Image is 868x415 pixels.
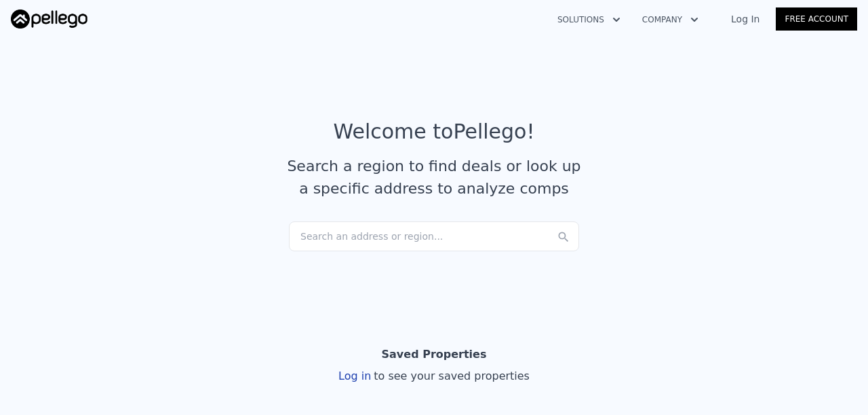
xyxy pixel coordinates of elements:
div: Saved Properties [382,341,487,368]
a: Log In [715,12,776,26]
div: Log in [338,368,530,384]
div: Welcome to Pellego ! [334,120,535,144]
span: to see your saved properties [371,369,530,382]
div: Search a region to find deals or look up a specific address to analyze comps [282,155,586,200]
a: Free Account [776,7,857,31]
button: Company [631,7,709,32]
div: Search an address or region... [289,221,579,251]
img: Pellego [11,10,87,29]
button: Solutions [547,7,631,32]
